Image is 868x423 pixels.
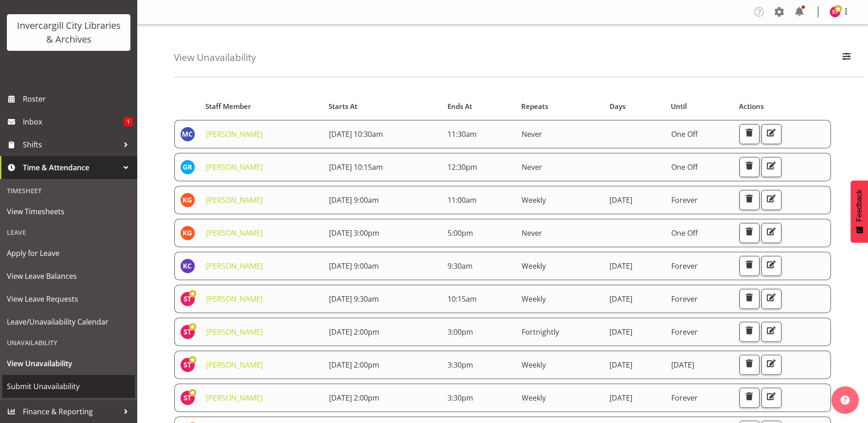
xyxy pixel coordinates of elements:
[447,228,473,238] span: 5:00pm
[855,190,863,222] span: Feedback
[7,380,130,393] span: Submit Unavailability
[609,101,625,112] span: Days
[671,393,698,403] span: Forever
[174,52,256,63] h4: View Unavailability
[830,6,841,17] img: saniya-thompson11688.jpg
[761,355,782,375] button: Edit Unavailability
[206,195,263,205] a: [PERSON_NAME]
[206,327,263,337] a: [PERSON_NAME]
[23,405,119,418] span: Finance & Reporting
[2,200,135,223] a: View Timesheets
[2,265,135,287] a: View Leave Balances
[447,261,473,271] span: 9:30am
[16,19,121,46] div: Invercargill City Libraries & Archives
[329,360,379,370] span: [DATE] 2:00pm
[329,195,379,205] span: [DATE] 9:00am
[609,393,632,403] span: [DATE]
[447,162,477,172] span: 12:30pm
[206,162,263,172] a: [PERSON_NAME]
[761,223,782,243] button: Edit Unavailability
[671,228,698,238] span: One Off
[180,292,195,306] img: saniya-thompson11688.jpg
[447,129,477,139] span: 11:30am
[329,393,379,403] span: [DATE] 2:00pm
[447,360,473,370] span: 3:30pm
[761,289,782,309] button: Edit Unavailability
[671,129,698,139] span: One Off
[206,294,263,304] a: [PERSON_NAME]
[739,256,760,276] button: Delete Unavailability
[761,388,782,408] button: Edit Unavailability
[447,195,477,205] span: 11:00am
[671,360,694,370] span: [DATE]
[739,101,764,112] span: Actions
[522,327,559,337] span: Fortnightly
[180,325,195,339] img: saniya-thompson11688.jpg
[841,396,850,405] img: help-xxl-2.png
[671,327,698,337] span: Forever
[2,223,135,242] div: Leave
[609,294,632,304] span: [DATE]
[7,315,130,329] span: Leave/Unavailability Calendar
[206,228,263,238] a: [PERSON_NAME]
[2,352,135,375] a: View Unavailability
[2,287,135,310] a: View Leave Requests
[23,92,133,106] span: Roster
[522,360,546,370] span: Weekly
[671,162,698,172] span: One Off
[521,101,548,112] span: Repeats
[761,256,782,276] button: Edit Unavailability
[522,228,542,238] span: Never
[124,117,133,126] span: 1
[180,358,195,372] img: saniya-thompson11688.jpg
[7,357,130,370] span: View Unavailability
[180,390,195,405] img: saniya-thompson11688.jpg
[761,157,782,177] button: Edit Unavailability
[671,261,698,271] span: Forever
[180,259,195,273] img: keyu-chen11672.jpg
[522,162,542,172] span: Never
[329,261,379,271] span: [DATE] 9:00am
[761,124,782,144] button: Edit Unavailability
[180,226,195,240] img: katie-greene11671.jpg
[329,129,383,139] span: [DATE] 10:30am
[837,48,856,68] button: Filter Employees
[206,261,263,271] a: [PERSON_NAME]
[609,327,632,337] span: [DATE]
[7,246,130,260] span: Apply for Leave
[447,294,477,304] span: 10:15am
[206,393,263,403] a: [PERSON_NAME]
[739,322,760,342] button: Delete Unavailability
[739,289,760,309] button: Delete Unavailability
[206,360,263,370] a: [PERSON_NAME]
[609,195,632,205] span: [DATE]
[206,129,263,139] a: [PERSON_NAME]
[851,180,868,243] button: Feedback - Show survey
[739,223,760,243] button: Delete Unavailability
[2,333,135,352] div: Unavailability
[2,375,135,398] a: Submit Unavailability
[180,127,195,141] img: maria-catu11656.jpg
[329,101,357,112] span: Starts At
[447,101,472,112] span: Ends At
[7,205,130,218] span: View Timesheets
[609,261,632,271] span: [DATE]
[180,193,195,207] img: katie-greene11671.jpg
[2,310,135,333] a: Leave/Unavailability Calendar
[739,124,760,144] button: Delete Unavailability
[739,355,760,375] button: Delete Unavailability
[739,190,760,210] button: Delete Unavailability
[23,138,119,152] span: Shifts
[23,161,119,174] span: Time & Attendance
[739,388,760,408] button: Delete Unavailability
[671,294,698,304] span: Forever
[205,101,251,112] span: Staff Member
[329,162,383,172] span: [DATE] 10:15am
[447,393,473,403] span: 3:30pm
[522,294,546,304] span: Weekly
[329,327,379,337] span: [DATE] 2:00pm
[2,242,135,265] a: Apply for Leave
[447,327,473,337] span: 3:00pm
[761,322,782,342] button: Edit Unavailability
[671,101,687,112] span: Until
